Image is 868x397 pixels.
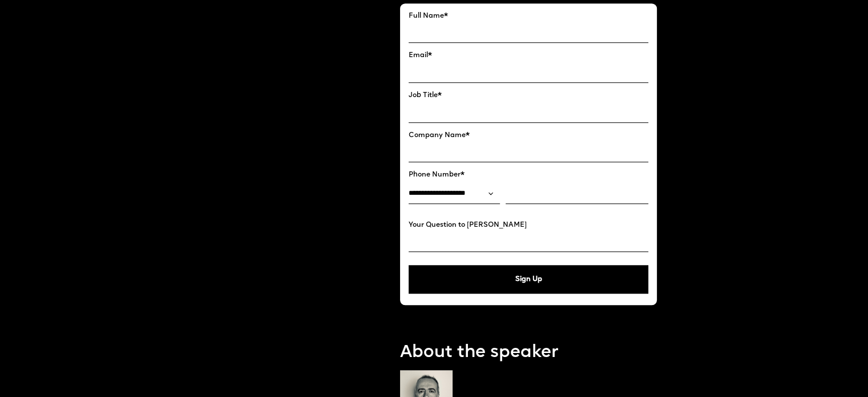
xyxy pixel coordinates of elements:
p: About the speaker [400,341,657,366]
label: Your Question to [PERSON_NAME] [409,221,648,230]
label: Company Name [409,131,648,140]
label: Email [409,51,648,60]
label: Phone Number [409,171,648,179]
label: Full Name [409,12,648,21]
button: Sign Up [409,265,648,294]
label: Job Title [409,91,648,100]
